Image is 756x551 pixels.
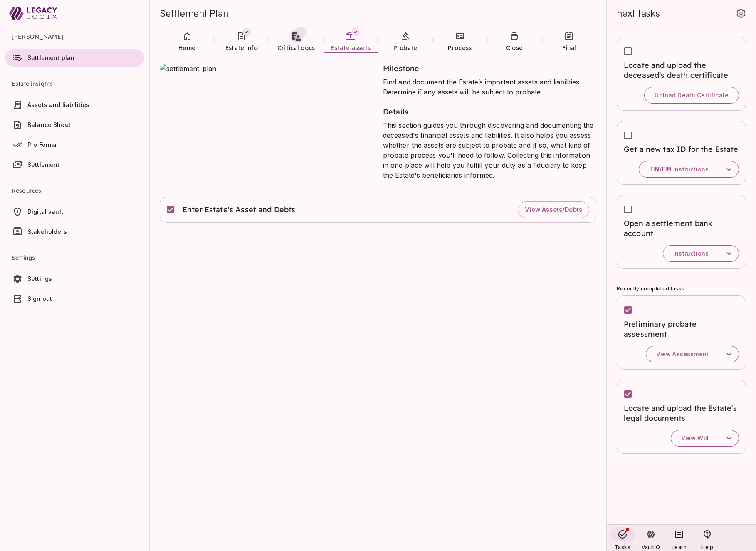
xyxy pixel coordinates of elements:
span: View Assessment [656,350,709,358]
a: Balance Sheet [5,116,144,134]
button: TIN/EIN Instructions [639,161,719,178]
a: Settlement plan [5,49,144,67]
span: Recently completed tasks [617,285,684,292]
span: [PERSON_NAME] [12,27,138,47]
span: Help [701,544,713,550]
span: Home [178,44,195,52]
button: Upload Death Certificate [644,87,739,104]
span: Stakeholders [27,228,67,235]
span: Pro Forma [27,141,57,148]
span: Probate [393,44,418,52]
span: Final [562,44,576,52]
span: Milestone [383,64,419,73]
span: Preliminary probate assessment [624,319,739,339]
span: Settings [12,248,138,268]
a: Assets and liabilities [5,96,144,114]
span: Tasks [615,544,630,550]
div: Locate and upload the deceased’s death certificateUpload Death Certificate [617,37,746,111]
span: View Will [681,434,709,442]
span: Assets and liabilities [27,101,89,108]
span: View Assets/Debts [525,206,582,214]
a: Settlement [5,156,144,174]
span: This section guides you through discovering and documenting the deceased's financial assets and l... [383,121,593,179]
div: Get a new tax ID for the EstateTIN/EIN Instructions [617,121,746,185]
div: Preliminary probate assessmentView Assessment [617,295,746,370]
span: Instructions [673,250,709,257]
a: Sign out [5,290,144,308]
a: Settings [5,270,144,288]
div: Locate and upload the Estate's legal documentsView Will [617,380,746,454]
span: Settlement plan [27,54,74,61]
span: Enter Estate's Asset and Debts [183,205,296,215]
span: TIN/EIN Instructions [649,166,709,173]
span: Balance Sheet [27,121,71,128]
span: next tasks [617,7,660,19]
a: Digital vault [5,203,144,221]
span: Locate and upload the Estate's legal documents [624,403,739,423]
button: View Assets/Debts [518,201,589,218]
span: Settlement [27,161,60,168]
span: Locate and upload the deceased’s death certificate [624,60,739,80]
a: Pro Forma [5,136,144,154]
span: Learn [672,544,687,550]
span: Estate info [225,44,258,52]
div: Enter Estate's Asset and DebtsView Assets/Debts [160,197,596,223]
span: Critical docs [277,44,315,52]
a: Stakeholders [5,223,144,241]
span: VaultIQ [642,544,660,550]
button: View Assessment [646,346,719,362]
button: View Will [671,430,719,447]
span: Find and document the Estate’s important assets and liabilities. Determine if any assets will be ... [383,78,581,96]
span: Digital vault [27,208,63,215]
span: Details [383,107,408,117]
span: Resources [12,181,138,201]
span: Estate insights [12,74,138,94]
span: Close [506,44,523,52]
span: Process [448,44,472,52]
span: Estate assets [331,44,371,52]
div: Open a settlement bank accountInstructions [617,195,746,269]
span: Upload Death Certificate [655,92,729,99]
img: settlement-plan [160,64,373,179]
span: Get a new tax ID for the Estate [624,144,739,154]
span: Settlement Plan [160,7,228,19]
span: Settings [27,275,52,282]
button: Instructions [663,245,719,262]
span: Open a settlement bank account [624,218,739,238]
span: Sign out [27,295,52,302]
